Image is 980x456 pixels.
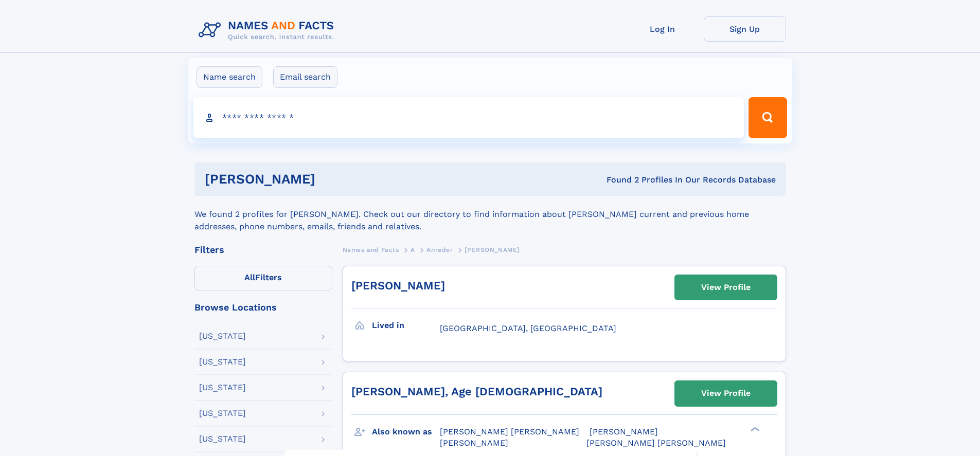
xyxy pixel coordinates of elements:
[194,266,332,290] label: Filters
[244,272,255,282] span: All
[590,427,658,436] span: [PERSON_NAME]
[440,427,579,436] span: [PERSON_NAME] [PERSON_NAME]
[199,409,246,417] div: [US_STATE]
[199,384,246,392] div: [US_STATE]
[197,66,262,88] label: Name search
[461,174,776,186] div: Found 2 Profiles In Our Records Database
[351,385,602,398] a: [PERSON_NAME], Age [DEMOGRAPHIC_DATA]
[440,323,616,333] span: [GEOGRAPHIC_DATA], [GEOGRAPHIC_DATA]
[621,16,704,42] a: Log In
[411,243,415,256] a: A
[273,66,337,88] label: Email search
[465,246,520,253] span: [PERSON_NAME]
[205,173,461,186] h1: [PERSON_NAME]
[194,16,343,44] img: Logo Names and Facts
[194,245,332,254] div: Filters
[194,196,786,233] div: We found 2 profiles for [PERSON_NAME]. Check out our directory to find information about [PERSON_...
[701,276,751,299] div: View Profile
[199,358,246,366] div: [US_STATE]
[704,16,786,42] a: Sign Up
[199,435,246,443] div: [US_STATE]
[372,423,440,441] h3: Also known as
[343,243,399,256] a: Names and Facts
[586,438,726,448] span: [PERSON_NAME] [PERSON_NAME]
[748,426,760,432] div: ❯
[426,243,453,256] a: Anreder
[194,303,332,312] div: Browse Locations
[701,381,751,405] div: View Profile
[193,97,744,138] input: search input
[440,438,508,448] span: [PERSON_NAME]
[675,275,777,300] a: View Profile
[411,246,415,253] span: A
[749,97,787,138] button: Search Button
[372,317,440,334] h3: Lived in
[351,279,445,292] a: [PERSON_NAME]
[426,246,453,253] span: Anreder
[199,332,246,340] div: [US_STATE]
[675,381,777,406] a: View Profile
